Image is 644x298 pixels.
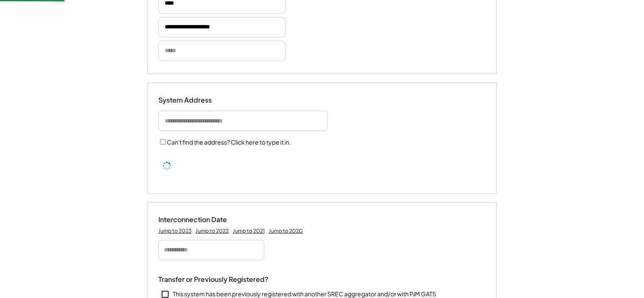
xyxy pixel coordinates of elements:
[167,138,291,146] label: Can't find the address? Click here to type it in.
[158,215,243,224] div: Interconnection Date
[269,228,303,234] div: Jump to 2020
[196,228,229,234] div: Jump to 2022
[158,96,243,105] div: System Address
[158,228,191,234] div: Jump to 2023
[158,275,268,284] div: Transfer or Previously Registered?
[233,228,265,234] div: Jump to 2021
